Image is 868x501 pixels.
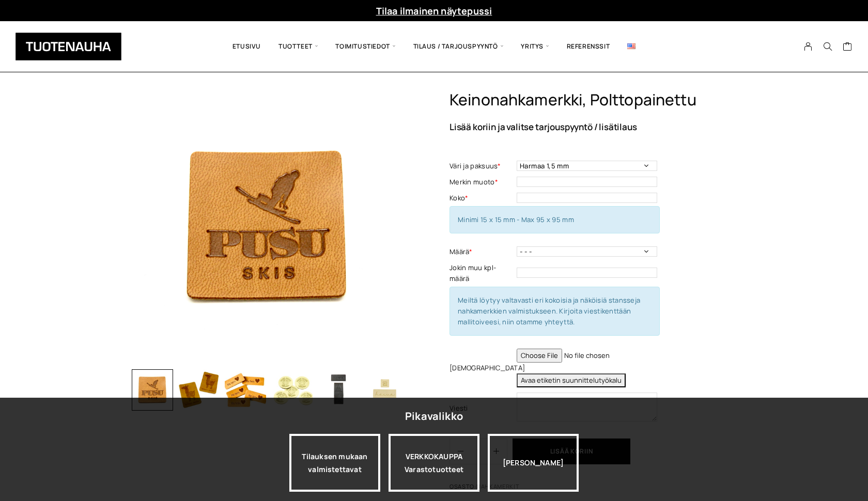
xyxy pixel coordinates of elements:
label: Jokin muu kpl-määrä [450,262,514,284]
label: Väri ja paksuus [450,161,514,171]
a: Etusivu [224,29,270,64]
img: Tuotenauha Oy [16,33,121,60]
a: VERKKOKAUPPAVarastotuotteet [389,434,479,492]
img: English [627,43,636,49]
button: Search [818,42,838,51]
img: Keinonahkamerkki, polttopainettu 2 [178,369,220,411]
div: Pikavalikko [405,407,463,426]
label: [DEMOGRAPHIC_DATA] [450,363,514,373]
div: VERKKOKAUPPA Varastotuotteet [389,434,479,492]
a: Tilaa ilmainen näytepussi [376,5,492,17]
img: 02110228-e97c-40f1-b01a-96fdc9ee09d3 [132,90,406,364]
span: Meiltä löytyy valtavasti eri kokoisia ja näköisiä stansseja nahkamerkkien valmistukseen. Kirjoita... [458,295,640,326]
a: Cart [843,41,853,54]
label: Koko [450,193,514,203]
img: Keinonahkamerkki, polttopainettu 4 [271,369,313,411]
a: Tilauksen mukaan valmistettavat [289,434,380,492]
span: Tilaus / Tarjouspyyntö [405,29,513,64]
h1: Keinonahkamerkki, polttopainettu [450,90,736,109]
a: Referenssit [558,29,619,64]
label: Määrä [450,246,514,257]
span: Tuotteet [270,29,327,64]
a: My Account [798,42,818,51]
div: [PERSON_NAME] [488,434,579,492]
button: Avaa etiketin suunnittelutyökalu [517,373,626,387]
img: Keinonahkamerkki, polttopainettu 6 [364,369,406,411]
label: Merkin muoto [450,177,514,187]
img: Keinonahkamerkki, polttopainettu 5 [318,369,359,411]
span: Minimi 15 x 15 mm - Max 95 x 95 mm [458,215,574,224]
img: Keinonahkamerkki, polttopainettu 3 [225,369,266,411]
span: Yritys [512,29,557,64]
span: Toimitustiedot [327,29,404,64]
p: Lisää koriin ja valitse tarjouspyyntö / lisätilaus [450,122,736,131]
